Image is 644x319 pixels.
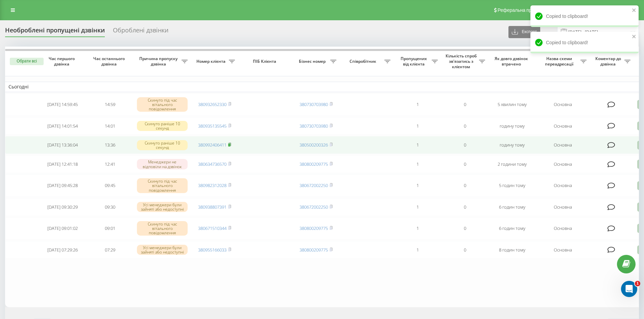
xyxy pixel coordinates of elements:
[300,247,328,253] a: 380800209775
[39,117,86,135] td: [DATE] 14:01:54
[397,56,432,67] span: Пропущених від клієнта
[86,155,134,173] td: 12:41
[198,142,226,148] a: 380992406411
[488,155,536,173] td: 2 години тому
[300,182,328,188] a: 380672002250
[137,97,188,112] div: Скинуто під час вітального повідомлення
[488,175,536,197] td: 5 годин тому
[536,155,590,173] td: Основна
[86,136,134,154] td: 13:36
[498,7,547,13] span: Реферальна програма
[39,155,86,173] td: [DATE] 12:41:18
[39,94,86,116] td: [DATE] 14:59:45
[137,221,188,236] div: Скинуто під час вітального повідомлення
[137,56,182,67] span: Причина пропуску дзвінка
[445,53,479,69] span: Кількість спроб зв'язатись з клієнтом
[394,136,441,154] td: 1
[300,142,328,148] a: 380500200326
[300,225,328,231] a: 380800209775
[539,56,580,67] span: Назва схеми переадресації
[536,94,590,116] td: Основна
[300,204,328,210] a: 380672002250
[508,26,540,38] button: Експорт
[632,34,637,40] button: close
[488,94,536,116] td: 5 хвилин тому
[488,117,536,135] td: годину тому
[137,202,188,212] div: Усі менеджери були зайняті або недоступні
[536,241,590,259] td: Основна
[39,217,86,240] td: [DATE] 09:01:02
[394,117,441,135] td: 1
[488,217,536,240] td: 6 годин тому
[394,241,441,259] td: 1
[536,217,590,240] td: Основна
[198,101,226,107] a: 380932652330
[86,198,134,216] td: 09:30
[244,59,287,64] span: ПІБ Клієнта
[86,217,134,240] td: 09:01
[394,198,441,216] td: 1
[10,58,44,65] button: Обрати всі
[198,182,226,188] a: 380982312028
[113,27,168,37] div: Оброблені дзвінки
[536,136,590,154] td: Основна
[39,198,86,216] td: [DATE] 09:30:29
[39,175,86,197] td: [DATE] 09:45:28
[488,241,536,259] td: 8 годин тому
[441,217,488,240] td: 0
[198,225,226,231] a: 380671510344
[92,56,128,67] span: Час останнього дзвінка
[621,281,637,297] iframe: Intercom live chat
[441,198,488,216] td: 0
[86,241,134,259] td: 07:29
[441,241,488,259] td: 0
[488,136,536,154] td: годину тому
[536,117,590,135] td: Основна
[198,123,226,129] a: 380935135545
[632,7,637,14] button: close
[198,161,226,167] a: 380634736570
[86,94,134,116] td: 14:59
[441,117,488,135] td: 0
[39,241,86,259] td: [DATE] 07:29:26
[536,198,590,216] td: Основна
[5,27,105,37] div: Необроблені пропущені дзвінки
[441,136,488,154] td: 0
[343,59,384,64] span: Співробітник
[137,121,188,131] div: Скинуто раніше 10 секунд
[137,140,188,150] div: Скинуто раніше 10 секунд
[44,56,81,67] span: Час першого дзвінка
[137,159,188,169] div: Менеджери не відповіли на дзвінок
[635,281,640,286] span: 1
[137,245,188,255] div: Усі менеджери були зайняті або недоступні
[394,175,441,197] td: 1
[300,123,328,129] a: 380730703980
[194,59,229,64] span: Номер клієнта
[86,117,134,135] td: 14:01
[296,59,330,64] span: Бізнес номер
[137,178,188,193] div: Скинуто під час вітального повідомлення
[300,161,328,167] a: 380800209775
[300,101,328,107] a: 380730703980
[494,56,530,67] span: Як довго дзвінок втрачено
[441,94,488,116] td: 0
[86,175,134,197] td: 09:45
[441,175,488,197] td: 0
[536,175,590,197] td: Основна
[593,56,624,67] span: Коментар до дзвінка
[198,247,226,253] a: 380955166033
[530,32,639,53] div: Copied to clipboard!
[394,217,441,240] td: 1
[198,204,226,210] a: 380938807391
[441,155,488,173] td: 0
[488,198,536,216] td: 6 годин тому
[530,5,639,27] div: Copied to clipboard!
[394,94,441,116] td: 1
[39,136,86,154] td: [DATE] 13:36:04
[394,155,441,173] td: 1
